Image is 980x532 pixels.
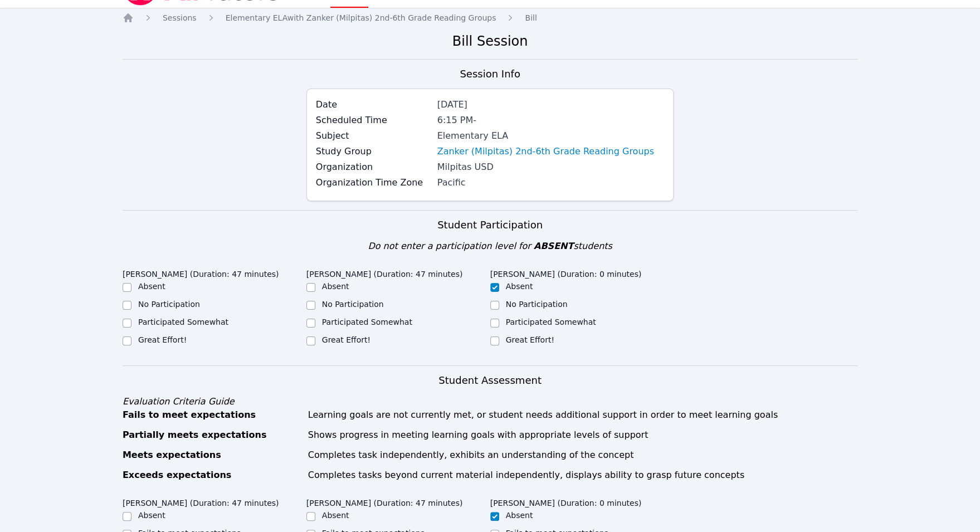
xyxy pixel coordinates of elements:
label: Absent [322,511,349,520]
a: Zanker (Milpitas) 2nd-6th Grade Reading Groups [437,145,654,158]
div: Learning goals are not currently met, or student needs additional support in order to meet learni... [308,408,857,422]
h3: Student Participation [123,217,857,233]
span: Elementary ELA with Zanker (Milpitas) 2nd-6th Grade Reading Groups [226,13,496,22]
nav: Breadcrumb [123,12,857,23]
legend: [PERSON_NAME] (Duration: 47 minutes) [306,493,463,510]
span: Sessions [163,13,197,22]
h3: Student Assessment [123,373,857,388]
legend: [PERSON_NAME] (Duration: 0 minutes) [490,493,642,510]
div: Do not enter a participation level for students [123,240,857,253]
label: Great Effort! [506,335,554,344]
a: Elementary ELAwith Zanker (Milpitas) 2nd-6th Grade Reading Groups [226,12,496,23]
div: Completes task independently, exhibits an understanding of the concept [308,448,857,462]
div: Elementary ELA [437,129,665,143]
legend: [PERSON_NAME] (Duration: 47 minutes) [306,264,463,281]
label: Absent [138,282,165,291]
label: Scheduled Time [316,114,431,127]
span: ABSENT [534,241,573,251]
legend: [PERSON_NAME] (Duration: 47 minutes) [123,493,279,510]
div: Evaluation Criteria Guide [123,395,857,408]
div: Exceeds expectations [123,468,301,482]
label: Absent [322,282,349,291]
label: Participated Somewhat [138,318,228,326]
label: Date [316,98,431,111]
label: Absent [138,511,165,520]
label: Study Group [316,145,431,158]
div: Milpitas USD [437,160,665,174]
div: Completes tasks beyond current material independently, displays ability to grasp future concepts [308,468,857,482]
label: Great Effort! [322,335,370,344]
label: Organization [316,160,431,174]
label: No Participation [506,300,568,309]
label: Participated Somewhat [506,318,596,326]
label: Absent [506,282,533,291]
h3: Session Info [460,66,520,82]
div: Meets expectations [123,448,301,462]
div: Partially meets expectations [123,428,301,442]
label: No Participation [138,300,200,309]
h2: Bill Session [123,32,857,50]
span: Bill [525,13,537,22]
a: Sessions [163,12,197,23]
label: Organization Time Zone [316,176,431,189]
label: Absent [506,511,533,520]
div: [DATE] [437,98,665,111]
a: Bill [525,12,537,23]
div: 6:15 PM - [437,114,665,127]
label: Great Effort! [138,335,187,344]
label: Subject [316,129,431,143]
label: Participated Somewhat [322,318,412,326]
legend: [PERSON_NAME] (Duration: 47 minutes) [123,264,279,281]
label: No Participation [322,300,384,309]
legend: [PERSON_NAME] (Duration: 0 minutes) [490,264,642,281]
div: Shows progress in meeting learning goals with appropriate levels of support [308,428,857,442]
div: Fails to meet expectations [123,408,301,422]
div: Pacific [437,176,665,189]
